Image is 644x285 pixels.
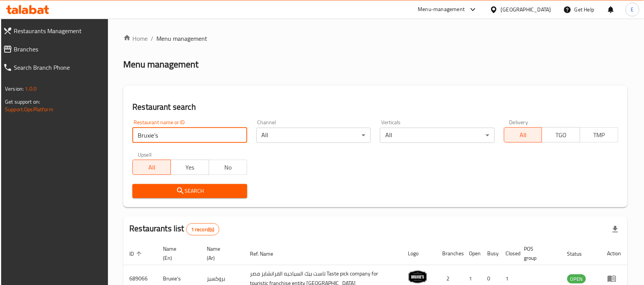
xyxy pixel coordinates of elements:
[129,223,219,235] h2: Restaurants list
[14,63,103,72] span: Search Branch Phone
[132,128,247,143] input: Search for restaurant name or ID..
[132,160,171,175] button: All
[163,244,192,263] span: Name (En)
[402,242,436,265] th: Logo
[5,97,40,107] span: Get support on:
[209,160,247,175] button: No
[123,34,628,43] nav: breadcrumb
[500,242,518,265] th: Closed
[123,34,148,43] a: Home
[5,84,24,94] span: Version:
[545,130,577,141] span: TGO
[123,58,198,70] h2: Menu management
[631,5,634,14] span: E
[601,242,628,265] th: Action
[463,242,481,265] th: Open
[524,244,552,263] span: POS group
[138,152,152,157] label: Upsell
[436,242,463,265] th: Branches
[14,45,103,54] span: Branches
[174,162,206,173] span: Yes
[542,127,580,142] button: TGO
[504,127,543,142] button: All
[171,160,209,175] button: Yes
[418,5,465,14] div: Menu-management
[509,120,528,125] label: Delivery
[250,249,283,258] span: Ref. Name
[567,275,586,283] span: OPEN
[156,34,207,43] span: Menu management
[606,220,625,239] div: Export file
[481,242,500,265] th: Busy
[507,130,539,141] span: All
[129,249,144,258] span: ID
[580,127,618,142] button: TMP
[501,5,551,14] div: [GEOGRAPHIC_DATA]
[136,162,168,173] span: All
[132,184,247,198] button: Search
[14,26,103,35] span: Restaurants Management
[567,274,586,283] div: OPEN
[5,104,53,114] a: Support.OpsPlatform
[583,130,615,141] span: TMP
[212,162,244,173] span: No
[132,101,618,113] h2: Restaurant search
[567,249,592,258] span: Status
[187,226,219,233] span: 1 record(s)
[186,223,219,235] div: Total records count
[25,84,37,94] span: 1.0.0
[607,274,621,283] div: Menu
[380,128,494,143] div: All
[256,128,371,143] div: All
[138,186,241,196] span: Search
[151,34,153,43] li: /
[207,244,235,263] span: Name (Ar)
